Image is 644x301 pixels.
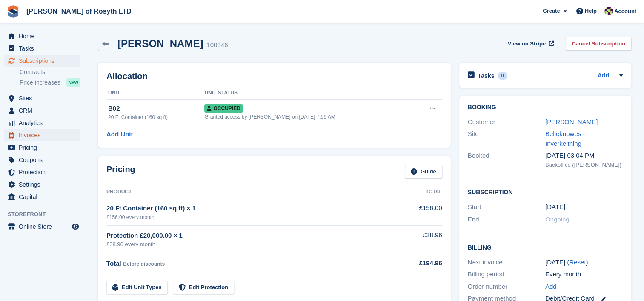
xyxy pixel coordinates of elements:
[8,210,85,219] span: Storefront
[70,221,80,232] a: Preview store
[4,142,80,153] a: menu
[478,72,495,80] h2: Tasks
[4,92,80,104] a: menu
[204,104,243,113] span: Occupied
[106,260,121,267] span: Total
[117,38,203,49] h2: [PERSON_NAME]
[545,151,623,161] div: [DATE] 03:04 PM
[468,282,545,292] div: Order number
[468,202,545,212] div: Start
[106,231,391,241] div: Protection £20,000.00 × 1
[545,130,585,147] a: Belleknowes - Inverkeithing
[545,118,598,125] a: [PERSON_NAME]
[19,154,70,166] span: Coupons
[106,71,442,81] h2: Allocation
[468,117,545,127] div: Customer
[498,72,507,80] div: 0
[4,55,80,67] a: menu
[204,86,413,100] th: Unit Status
[545,258,623,267] div: [DATE] ( )
[4,179,80,190] a: menu
[19,166,70,178] span: Protection
[468,258,545,267] div: Next invoice
[4,191,80,203] a: menu
[391,258,442,268] div: £194.96
[391,199,442,225] td: £156.00
[19,55,70,67] span: Subscriptions
[4,129,80,141] a: menu
[19,43,70,54] span: Tasks
[19,92,70,104] span: Sites
[19,117,70,129] span: Analytics
[614,7,636,16] span: Account
[569,258,586,266] a: Reset
[106,240,391,249] div: £38.96 every month
[585,7,597,15] span: Help
[468,187,623,196] h2: Subscription
[106,185,391,199] th: Product
[545,270,623,279] div: Every month
[66,78,80,87] div: NEW
[20,79,60,87] span: Price increases
[468,243,623,251] h2: Billing
[468,270,545,279] div: Billing period
[604,7,613,15] img: Nina Briggs
[106,204,391,213] div: 20 Ft Container (160 sq ft) × 1
[468,129,545,148] div: Site
[19,105,70,116] span: CRM
[508,40,546,48] span: View on Stripe
[20,68,80,76] a: Contracts
[468,104,623,111] h2: Booking
[106,281,168,295] a: Edit Unit Types
[4,105,80,116] a: menu
[4,154,80,166] a: menu
[19,221,70,233] span: Online Store
[19,191,70,203] span: Capital
[468,151,545,169] div: Booked
[468,215,545,224] div: End
[23,4,135,18] a: [PERSON_NAME] of Rosyth LTD
[545,161,623,169] div: Backoffice ([PERSON_NAME])
[19,179,70,190] span: Settings
[108,114,204,121] div: 20 Ft Container (160 sq ft)
[598,71,609,81] a: Add
[566,37,631,51] a: Cancel Subscription
[19,30,70,42] span: Home
[106,86,204,100] th: Unit
[405,165,442,179] a: Guide
[206,40,228,50] div: 100346
[4,117,80,129] a: menu
[545,216,570,223] span: Ongoing
[20,78,80,87] a: Price increases NEW
[106,165,135,179] h2: Pricing
[4,30,80,42] a: menu
[123,261,165,267] span: Before discounts
[19,142,70,153] span: Pricing
[543,7,560,15] span: Create
[545,202,565,212] time: 2025-08-22 23:00:00 UTC
[4,166,80,178] a: menu
[545,282,557,292] a: Add
[108,104,204,114] div: B02
[4,43,80,54] a: menu
[19,129,70,141] span: Invoices
[391,185,442,199] th: Total
[391,226,442,253] td: £38.96
[106,130,133,139] a: Add Unit
[204,113,413,121] div: Granted access by [PERSON_NAME] on [DATE] 7:59 AM
[504,37,556,51] a: View on Stripe
[173,281,234,295] a: Edit Protection
[7,5,20,18] img: stora-icon-8386f47178a22dfd0bd8f6a31ec36ba5ce8667c1dd55bd0f319d3a0aa187defe.svg
[106,213,391,221] div: £156.00 every month
[4,221,80,233] a: menu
